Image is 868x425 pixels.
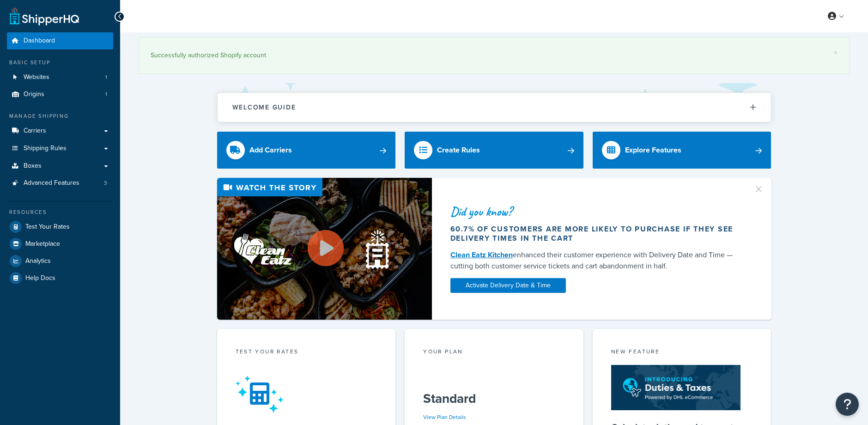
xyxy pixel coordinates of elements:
span: 1 [105,73,107,81]
a: Help Docs [7,270,113,286]
a: Shipping Rules [7,140,113,157]
div: enhanced their customer experience with Delivery Date and Time — cutting both customer service ti... [450,249,742,272]
a: Add Carriers [217,132,396,169]
button: Open Resource Center [836,393,859,416]
span: Dashboard [24,37,55,45]
a: Create Rules [405,132,583,169]
span: Boxes [24,162,42,170]
a: Advanced Features3 [7,175,113,192]
div: Add Carriers [249,144,292,157]
a: Boxes [7,158,113,175]
div: Manage Shipping [7,112,113,120]
div: Successfully authorized Shopify account [151,49,838,62]
span: Shipping Rules [24,145,67,152]
div: Basic Setup [7,59,113,67]
span: 1 [105,91,107,98]
li: Websites [7,69,113,86]
div: New Feature [611,347,753,358]
div: 60.7% of customers are more likely to purchase if they see delivery times in the cart [450,225,742,243]
a: Origins1 [7,86,113,103]
div: Did you know? [450,205,742,218]
a: Explore Features [593,132,771,169]
span: Websites [24,73,49,81]
div: Resources [7,208,113,216]
span: Analytics [25,257,51,265]
a: × [834,49,838,56]
a: View Plan Details [423,413,466,421]
div: Test your rates [236,347,377,358]
span: Advanced Features [24,179,79,187]
span: 3 [104,179,107,187]
a: Analytics [7,253,113,269]
span: Test Your Rates [25,223,70,231]
a: Marketplace [7,236,113,252]
div: Explore Features [625,144,681,157]
h2: Welcome Guide [232,104,296,111]
a: Clean Eatz Kitchen [450,249,513,260]
li: Advanced Features [7,175,113,192]
img: Video thumbnail [217,178,432,320]
span: Carriers [24,127,46,135]
div: Create Rules [437,144,480,157]
li: Origins [7,86,113,103]
a: Websites1 [7,69,113,86]
span: Origins [24,91,44,98]
a: Carriers [7,122,113,140]
button: Welcome Guide [218,93,771,122]
span: Marketplace [25,240,60,248]
a: Activate Delivery Date & Time [450,278,566,293]
span: Help Docs [25,274,55,282]
h5: Standard [423,391,565,406]
a: Test Your Rates [7,219,113,235]
div: Your Plan [423,347,565,358]
a: Dashboard [7,32,113,49]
